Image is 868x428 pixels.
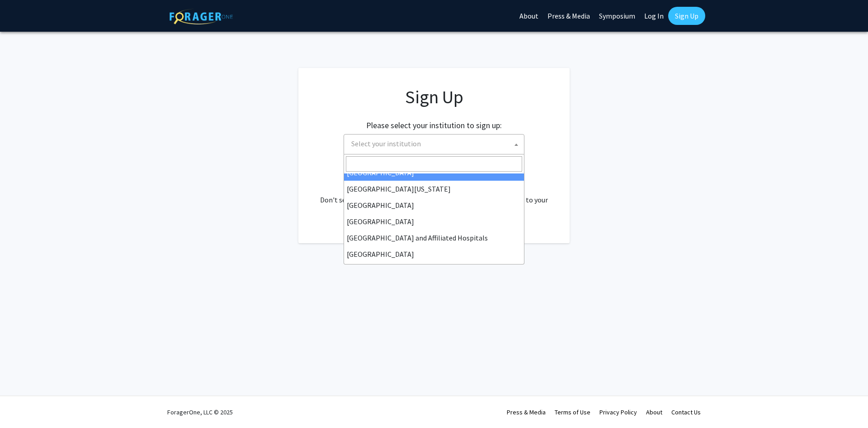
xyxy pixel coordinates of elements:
[316,86,552,108] h1: Sign Up
[348,135,524,153] span: Select your institution
[344,246,524,262] li: [GEOGRAPHIC_DATA]
[668,7,705,25] a: Sign Up
[346,156,522,172] input: Search
[344,197,524,213] li: [GEOGRAPHIC_DATA]
[344,230,524,246] li: [GEOGRAPHIC_DATA] and Affiliated Hospitals
[170,9,233,24] img: ForagerOne Logo
[344,181,524,197] li: [GEOGRAPHIC_DATA][US_STATE]
[366,120,502,130] h2: Please select your institution to sign up:
[344,213,524,230] li: [GEOGRAPHIC_DATA]
[507,408,546,416] a: Press & Media
[351,139,421,148] span: Select your institution
[555,408,590,416] a: Terms of Use
[344,262,524,289] li: [PERSON_NAME][GEOGRAPHIC_DATA][PERSON_NAME]
[599,408,637,416] a: Privacy Policy
[7,387,38,421] iframe: Chat
[671,408,701,416] a: Contact Us
[646,408,662,416] a: About
[167,396,233,428] div: ForagerOne, LLC © 2025
[316,173,552,216] div: Already have an account? . Don't see your institution? about bringing ForagerOne to your institut...
[344,134,524,154] span: Select your institution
